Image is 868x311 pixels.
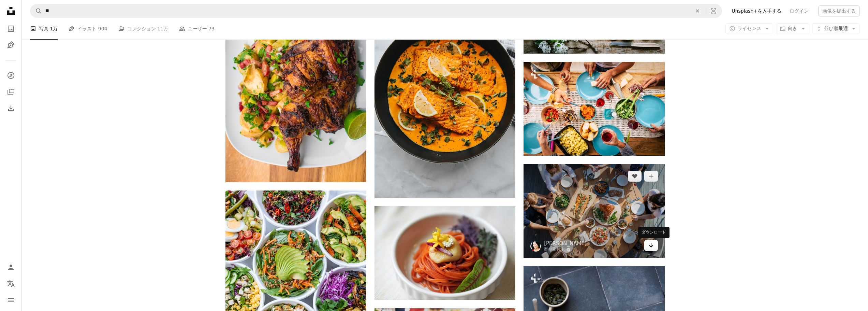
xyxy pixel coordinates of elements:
div: ダウンロード [638,227,670,238]
a: PLTEの鶏肉と野菜 [225,73,366,80]
img: 人々は、垂直上から見た食べ物でいっぱいのテーブルで友情や家族のお祝いで一緒に食事をしています - 友人と楽しいコンセプトを持っています - 木のテーブルと色と背景 [524,62,664,156]
span: 並び順 [824,26,838,31]
span: 73 [208,25,215,32]
a: 緑と紫の野菜サラダ [225,293,366,299]
a: ログイン / 登録する [4,260,18,274]
button: ビジュアル検索 [705,4,722,17]
a: ダウンロード履歴 [4,101,18,115]
a: Unsplash+を入手する [727,5,785,16]
a: 写真 [4,22,18,36]
a: ログイン [785,5,813,16]
form: サイト内でビジュアルを探す [30,4,722,18]
img: トッピングのパスタの接写写真 [374,206,515,300]
button: メニュー [4,293,18,307]
a: 食べ物を持ってテーブルで食事をする人々 [524,208,664,214]
a: イラスト [4,38,18,52]
button: 画像を提出する [818,5,860,16]
a: 探す [4,69,18,82]
img: 食べ物を持ってテーブルで食事をする人々 [524,164,664,258]
span: 904 [98,25,107,32]
button: 向き [776,23,809,34]
span: 11万 [157,25,168,32]
a: 人々は、垂直上から見た食べ物でいっぱいのテーブルで友情や家族のお祝いで一緒に食事をしています - 友人と楽しいコンセプトを持っています - 木のテーブルと色と背景 [524,105,664,112]
button: 全てクリア [690,4,705,17]
a: コレクション 11万 [118,18,168,40]
button: コレクションに追加する [644,171,658,182]
button: Unsplashで検索する [30,4,42,17]
a: ソースと肉のボウル [374,89,515,95]
a: ホーム — Unsplash [4,4,18,19]
a: ダウンロード [644,240,658,251]
span: 向き [788,26,797,31]
a: ユーザー 73 [179,18,215,40]
span: ライセンス [737,26,761,31]
button: 言語 [4,277,18,291]
span: 最適 [824,25,848,32]
a: イラスト 904 [69,18,107,40]
a: トッピングのパスタの接写写真 [374,250,515,256]
button: 並び順最適 [812,23,860,34]
button: いいね！ [628,171,642,182]
a: コレクション [4,85,18,99]
button: ライセンス [725,23,773,34]
a: [PERSON_NAME] [544,240,587,247]
a: 案件受付中 [544,247,587,252]
img: Luisa Brimbleのプロフィールを見る [530,241,541,252]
